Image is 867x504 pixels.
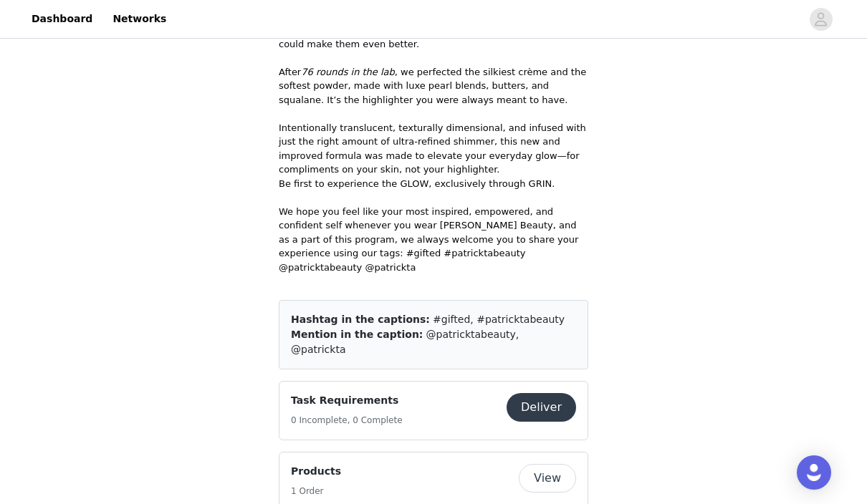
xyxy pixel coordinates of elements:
div: avatar [814,8,828,31]
span: #gifted, #patricktabeauty [433,314,565,325]
div: Task Requirements [279,381,588,440]
a: Networks [104,3,175,35]
span: Mention in the caption: [291,329,423,340]
em: 76 rounds in the lab [301,67,395,77]
h5: 0 Incomplete, 0 Complete [291,414,403,427]
span: Hashtag in the captions: [291,314,430,325]
a: We hope you feel like your most inspired, empowered, and confident self whenever you wear [PERSON... [279,206,578,273]
p: Be first to experience the GLOW, exclusively through GRIN. [279,177,588,191]
div: Open Intercom Messenger [797,455,831,490]
span: @patricktabeauty, @patrickta [291,329,519,355]
p: Intentionally translucent, texturally dimensional, and infused with just the right amount of ultr... [279,121,588,177]
button: View [519,464,576,493]
h4: Products [291,464,341,479]
a: Dashboard [23,3,101,35]
h5: 1 Order [291,485,341,498]
p: After , we perfected the silkiest crème and the softest powder, made with luxe pearl blends, butt... [279,65,588,107]
h4: Task Requirements [291,393,403,408]
button: Deliver [507,393,576,422]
